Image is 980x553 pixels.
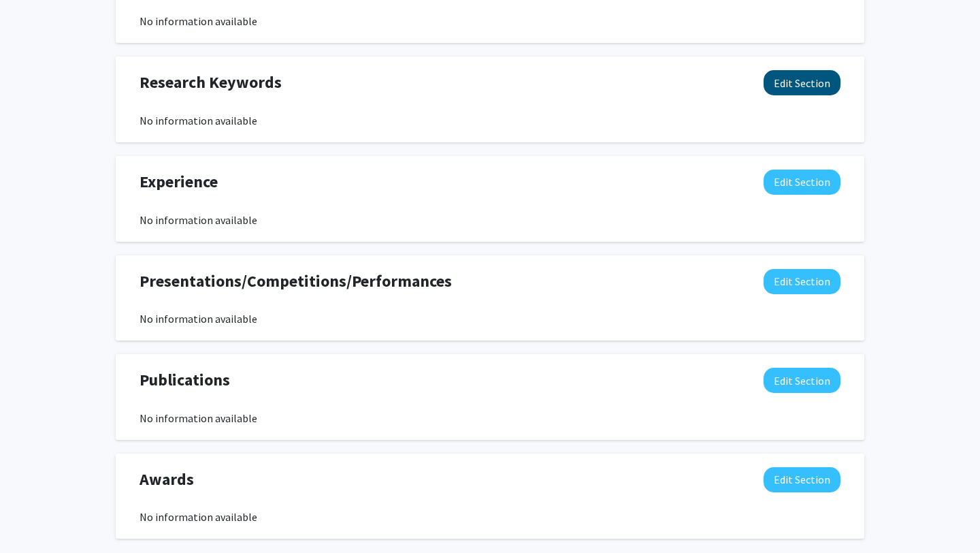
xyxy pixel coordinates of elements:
div: No information available [140,13,840,29]
button: Edit Research Keywords [764,70,840,95]
span: Publications [140,368,230,392]
button: Edit Experience [764,170,840,195]
span: Research Keywords [140,70,282,95]
button: Edit Awards [764,467,840,492]
iframe: Chat [10,492,58,543]
span: Presentations/Competitions/Performances [140,269,452,294]
div: No information available [140,410,840,426]
div: No information available [140,112,840,129]
div: No information available [140,509,840,525]
button: Edit Presentations/Competitions/Performances [764,269,840,294]
span: Experience [140,170,218,194]
div: No information available [140,311,840,327]
div: No information available [140,212,840,228]
button: Edit Publications [764,368,840,393]
span: Awards [140,467,194,492]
